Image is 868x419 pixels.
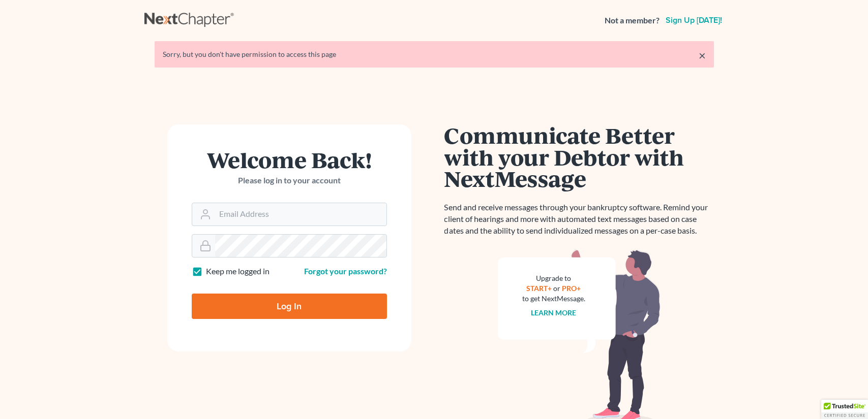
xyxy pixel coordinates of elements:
p: Send and receive messages through your bankruptcy software. Remind your client of hearings and mo... [444,202,714,237]
label: Keep me logged in [206,266,270,277]
span: or [553,284,560,293]
div: Sorry, but you don't have permission to access this page [163,49,706,59]
div: Upgrade to [522,273,585,283]
a: Forgot your password? [304,266,387,276]
h1: Communicate Better with your Debtor with NextMessage [444,124,714,189]
input: Email Address [215,203,386,225]
strong: Not a member? [605,15,660,26]
input: Log In [192,294,387,319]
a: Learn more [531,308,576,317]
div: TrustedSite Certified [821,400,868,419]
div: to get NextMessage. [522,294,585,304]
p: Please log in to your account [192,175,387,186]
a: × [699,49,706,61]
a: Sign up [DATE]! [664,16,724,24]
h1: Welcome Back! [192,149,387,171]
a: PRO+ [562,284,581,293]
a: START+ [526,284,552,293]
